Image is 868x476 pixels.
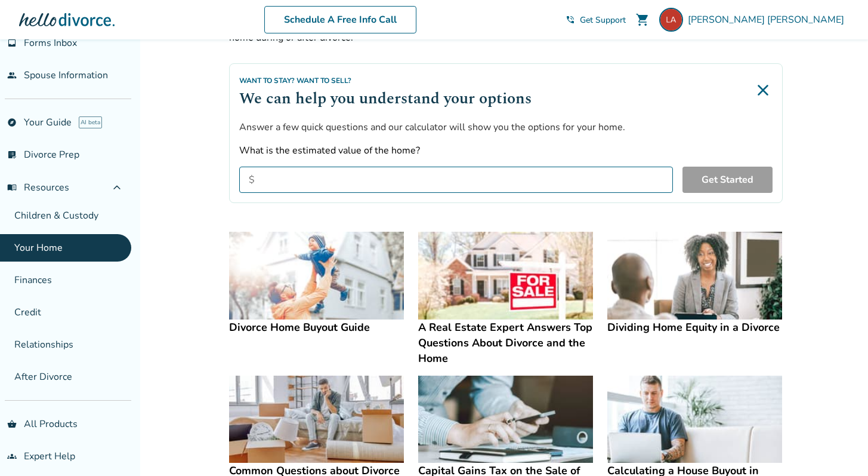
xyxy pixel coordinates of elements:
span: expand_less [110,180,124,195]
h4: A Real Estate Expert Answers Top Questions About Divorce and the Home [418,320,593,366]
img: Calculating a House Buyout in Divorce [607,376,782,463]
span: shopping_cart [635,13,650,27]
img: lorrialmaguer@gmail.com [659,8,683,32]
h4: Divorce Home Buyout Guide [229,320,404,335]
img: Divorce Home Buyout Guide [229,232,404,320]
span: list_alt_check [7,150,17,159]
span: shopping_basket [7,419,17,429]
a: phone_in_talkGet Support [566,14,626,26]
p: Answer a few quick questions and our calculator will show you the options for your home. [239,120,773,134]
a: Divorce Home Buyout GuideDivorce Home Buyout Guide [229,232,404,335]
img: Dividing Home Equity in a Divorce [607,232,782,320]
a: A Real Estate Expert Answers Top Questions About Divorce and the HomeA Real Estate Expert Answers... [418,232,593,366]
span: Resources [7,181,69,194]
button: Get Started [682,167,773,193]
span: groups [7,452,17,461]
img: Close [753,81,773,100]
img: Common Questions about Divorce and the Marital Home [229,376,404,463]
iframe: Chat Widget [808,419,868,476]
span: AI beta [79,116,102,128]
span: explore [7,118,17,127]
h2: We can help you understand your options [239,87,532,110]
h4: Dividing Home Equity in a Divorce [607,320,782,335]
img: Capital Gains Tax on the Sale of Your Home after Divorce [418,376,593,463]
a: Dividing Home Equity in a DivorceDividing Home Equity in a Divorce [607,232,782,335]
span: Get Support [580,14,626,26]
span: Forms Inbox [24,36,77,50]
span: [PERSON_NAME] [PERSON_NAME] [688,13,849,26]
span: menu_book [7,183,17,192]
span: inbox [7,38,17,48]
label: What is the estimated value of the home? [239,144,773,157]
img: A Real Estate Expert Answers Top Questions About Divorce and the Home [418,232,593,320]
a: Schedule A Free Info Call [264,6,416,33]
span: phone_in_talk [566,15,575,24]
span: Want to Stay? Want to Sell? [239,76,351,85]
span: people [7,70,17,80]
